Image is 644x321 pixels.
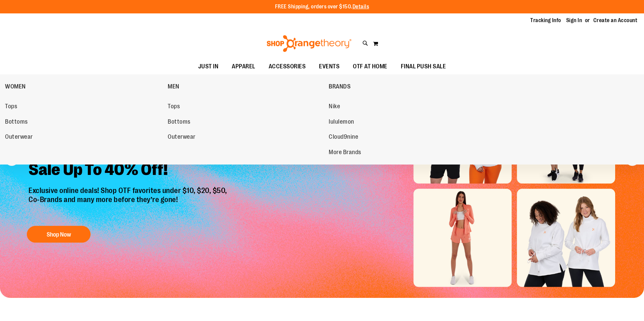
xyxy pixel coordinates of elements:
[168,118,191,127] span: Bottoms
[168,103,180,111] span: Tops
[319,59,339,74] span: EVENTS
[530,17,561,24] a: Tracking Info
[23,134,234,246] a: Final Chance To Save -Sale Up To 40% Off! Exclusive online deals! Shop OTF favorites under $10, $...
[329,133,358,142] span: Cloud9nine
[353,4,369,10] a: Details
[168,133,196,142] span: Outerwear
[5,78,164,95] a: WOMEN
[5,103,17,111] span: Tops
[27,226,91,243] button: Shop Now
[192,59,225,74] a: JUST IN
[275,3,369,11] p: FREE Shipping, orders over $150.
[23,186,234,219] p: Exclusive online deals! Shop OTF favorites under $10, $20, $50, Co-Brands and many more before th...
[353,59,387,74] span: OTF AT HOME
[262,59,313,74] a: ACCESSORIES
[329,118,354,127] span: lululemon
[168,83,179,91] span: MEN
[312,59,346,74] a: EVENTS
[329,83,351,91] span: BRANDS
[266,35,353,52] img: Shop Orangetheory
[401,59,446,74] span: FINAL PUSH SALE
[198,59,219,74] span: JUST IN
[232,59,255,74] span: APPAREL
[168,78,325,95] a: MEN
[269,59,306,74] span: ACCESSORIES
[346,59,394,74] a: OTF AT HOME
[394,59,453,74] a: FINAL PUSH SALE
[5,118,28,127] span: Bottoms
[225,59,262,74] a: APPAREL
[329,149,361,157] span: More Brands
[5,133,33,142] span: Outerwear
[329,103,340,111] span: Nike
[593,17,638,24] a: Create an Account
[566,17,582,24] a: Sign In
[329,78,488,95] a: BRANDS
[5,83,26,91] span: WOMEN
